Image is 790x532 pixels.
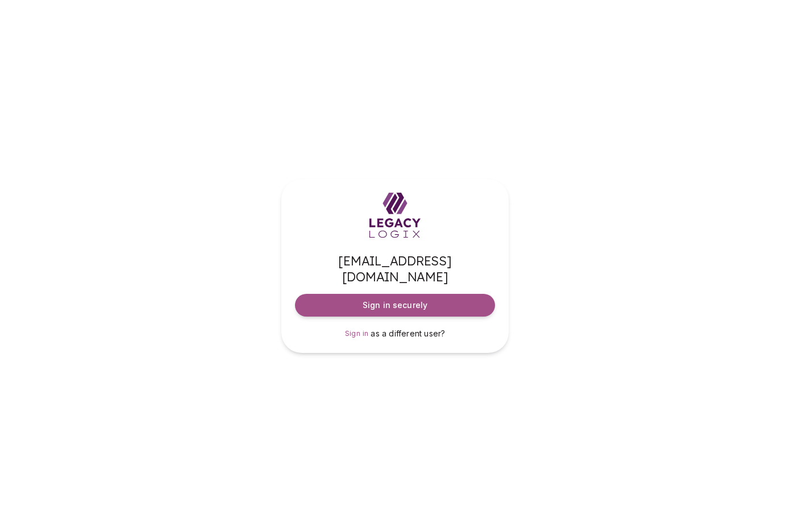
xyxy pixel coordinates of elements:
a: Sign in [345,328,369,339]
span: Sign in [345,329,369,338]
span: [EMAIL_ADDRESS][DOMAIN_NAME] [295,253,495,285]
span: Sign in securely [363,300,427,311]
span: as a different user? [371,329,445,338]
button: Sign in securely [295,294,495,317]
